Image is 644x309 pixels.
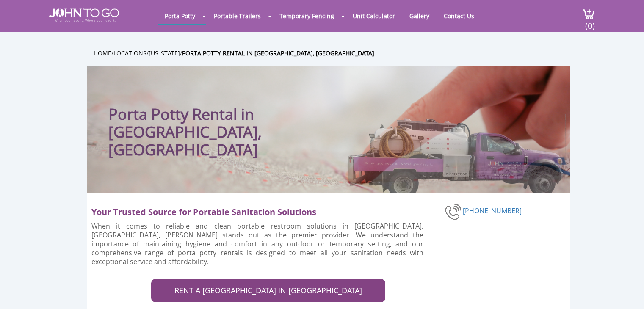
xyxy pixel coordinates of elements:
[149,49,180,57] a: [US_STATE]
[49,8,119,22] img: JOHN to go
[337,114,566,193] img: Truck
[113,49,146,57] a: Locations
[108,83,381,159] h1: Porta Potty Rental in [GEOGRAPHIC_DATA], [GEOGRAPHIC_DATA]
[91,202,431,218] h2: Your Trusted Source for Portable Sanitation Solutions
[207,8,267,24] a: Portable Trailers
[403,8,436,24] a: Gallery
[94,49,111,57] a: Home
[445,202,463,221] img: Porta Potty Rental in Middlesex County, NJ - Porta Potty
[582,8,595,20] img: cart a
[91,222,424,266] p: When it comes to reliable and clean portable restroom solutions in [GEOGRAPHIC_DATA], [GEOGRAPHIC...
[94,48,576,58] ul: / / /
[610,275,644,309] button: Live Chat
[273,8,340,24] a: Temporary Fencing
[463,206,522,215] a: [PHONE_NUMBER]
[437,8,481,24] a: Contact Us
[182,49,374,57] a: Porta Potty Rental in [GEOGRAPHIC_DATA], [GEOGRAPHIC_DATA]
[585,13,595,31] span: (0)
[158,8,202,24] a: Porta Potty
[346,8,401,24] a: Unit Calculator
[151,279,385,303] a: RENT A [GEOGRAPHIC_DATA] IN [GEOGRAPHIC_DATA]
